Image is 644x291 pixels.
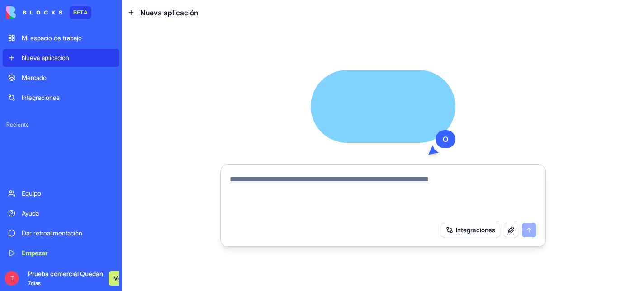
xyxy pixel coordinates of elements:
[28,270,103,277] font: Prueba comercial Quedan
[6,6,62,19] img: logo
[113,274,133,282] font: Mejora
[443,135,448,144] font: O
[73,9,88,16] font: BETA
[22,209,39,217] font: Ayuda
[3,29,119,47] a: Mi espacio de trabajo
[22,74,47,81] font: Mercado
[3,224,119,242] a: Dar retroalimentación
[456,226,495,234] font: Integraciones
[22,229,82,237] font: Dar retroalimentación
[28,280,31,286] font: 7
[3,49,119,67] a: Nueva aplicación
[31,280,41,286] font: días
[6,121,29,128] font: Reciente
[6,6,91,19] a: BETA
[22,94,60,101] font: Integraciones
[3,244,119,262] a: Empezar
[3,69,119,87] a: Mercado
[22,34,82,42] font: Mi espacio de trabajo
[22,54,69,61] font: Nueva aplicación
[3,184,119,202] a: Equipo
[109,271,112,286] a: Mejora
[3,204,119,222] a: Ayuda
[10,275,14,282] font: T
[441,223,500,237] button: Integraciones
[109,271,137,286] button: Mejora
[22,249,47,257] font: Empezar
[140,8,198,17] font: Nueva aplicación
[3,89,119,107] a: Integraciones
[22,189,41,197] font: Equipo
